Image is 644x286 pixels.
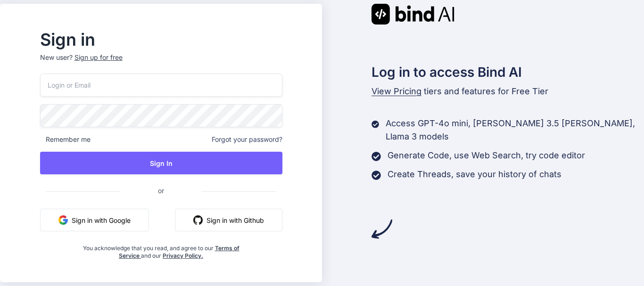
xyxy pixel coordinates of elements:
button: Sign In [40,152,282,174]
p: Access GPT-4o mini, [PERSON_NAME] 3.5 [PERSON_NAME], Llama 3 models [386,117,644,143]
p: Generate Code, use Web Search, try code editor [388,149,585,162]
img: github [193,215,203,225]
h2: Log in to access Bind AI [372,62,644,82]
p: New user? [40,53,282,74]
span: Forgot your password? [212,135,282,144]
span: Remember me [40,135,91,144]
button: Sign in with Google [40,209,149,231]
span: View Pricing [372,86,421,96]
div: You acknowledge that you read, and agree to our and our [80,239,242,260]
span: or [120,179,202,202]
p: tiers and features for Free Tier [372,85,644,98]
input: Login or Email [40,74,282,97]
button: Sign in with Github [175,209,282,231]
img: arrow [372,219,392,239]
img: google [58,215,68,225]
a: Terms of Service [119,245,239,259]
h2: Sign in [40,32,282,47]
p: Create Threads, save your history of chats [388,168,561,181]
a: Privacy Policy. [163,252,203,259]
img: Bind AI logo [372,4,454,25]
div: Sign up for free [74,53,123,62]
